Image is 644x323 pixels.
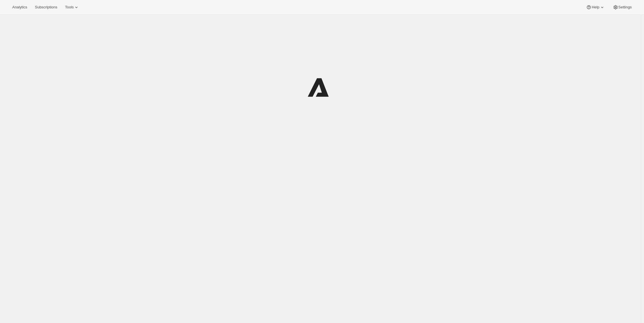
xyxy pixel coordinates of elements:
[62,3,83,11] button: Tools
[65,5,74,9] span: Tools
[35,5,57,9] span: Subscriptions
[9,3,30,11] button: Analytics
[592,5,599,9] span: Help
[32,3,60,11] button: Subscriptions
[618,5,632,9] span: Settings
[609,3,635,11] button: Settings
[583,3,608,11] button: Help
[12,5,27,9] span: Analytics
